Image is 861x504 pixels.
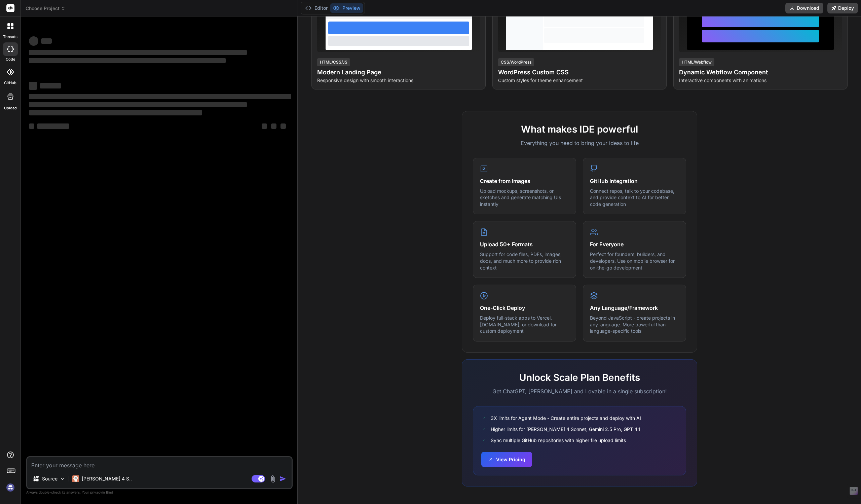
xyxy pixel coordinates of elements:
[302,3,330,13] button: Editor
[37,123,69,129] span: ‌
[279,475,286,482] img: icon
[679,77,842,84] p: Interactive components with animations
[480,177,569,185] h4: Create from Images
[29,110,202,115] span: ‌
[590,188,679,208] p: Connect repos, talk to your codebase, and provide context to AI for better code generation
[480,304,569,312] h4: One-Click Deploy
[590,251,679,271] p: Perfect for founders, builders, and developers. Use on mobile browser for on-the-go development
[480,188,569,208] p: Upload mockups, screenshots, or sketches and generate matching UIs instantly
[4,105,17,111] label: Upload
[590,304,679,312] h4: Any Language/Framework
[590,240,679,248] h4: For Everyone
[480,251,569,271] p: Support for code files, PDFs, images, docs, and much more to provide rich context
[317,58,350,66] div: HTML/CSS/JS
[481,452,532,467] button: View Pricing
[491,415,641,422] span: 3X limits for Agent Mode - Create entire projects and deploy with AI
[827,3,858,13] button: Deploy
[271,123,276,129] span: ‌
[29,123,34,129] span: ‌
[491,437,626,444] span: Sync multiple GitHub repositories with higher file upload limits
[26,489,293,496] p: Always double-check its answers. Your in Bind
[90,490,102,494] span: privacy
[40,83,61,88] span: ‌
[679,58,714,66] div: HTML/Webflow
[317,68,480,77] h4: Modern Landing Page
[590,177,679,185] h4: GitHub Integration
[498,68,661,77] h4: WordPress Custom CSS
[42,475,58,482] p: Source
[480,240,569,248] h4: Upload 50+ Formats
[29,36,38,46] span: ‌
[498,58,534,66] div: CSS/WordPress
[491,426,640,433] span: Higher limits for [PERSON_NAME] 4 Sonnet, Gemini 2.5 Pro, GPT 4.1
[330,3,363,13] button: Preview
[785,3,823,13] button: Download
[679,68,842,77] h4: Dynamic Webflow Component
[26,5,66,12] span: Choose Project
[4,80,16,86] label: GitHub
[473,122,686,136] h2: What makes IDE powerful
[29,50,247,55] span: ‌
[29,102,247,107] span: ‌
[60,476,65,482] img: Pick Models
[29,94,291,99] span: ‌
[3,34,17,40] label: threads
[473,387,686,395] p: Get ChatGPT, [PERSON_NAME] and Lovable in a single subscription!
[72,475,79,482] img: Claude 4 Sonnet
[590,315,679,334] p: Beyond JavaScript - create projects in any language. More powerful than language-specific tools
[317,77,480,84] p: Responsive design with smooth interactions
[498,77,661,84] p: Custom styles for theme enhancement
[82,475,132,482] p: [PERSON_NAME] 4 S..
[473,370,686,385] h2: Unlock Scale Plan Benefits
[480,315,569,334] p: Deploy full-stack apps to Vercel, [DOMAIN_NAME], or download for custom deployment
[29,58,226,63] span: ‌
[473,139,686,147] p: Everything you need to bring your ideas to life
[262,123,267,129] span: ‌
[5,482,16,493] img: signin
[29,82,37,90] span: ‌
[269,475,277,483] img: attachment
[41,38,52,44] span: ‌
[280,123,286,129] span: ‌
[6,57,15,62] label: code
